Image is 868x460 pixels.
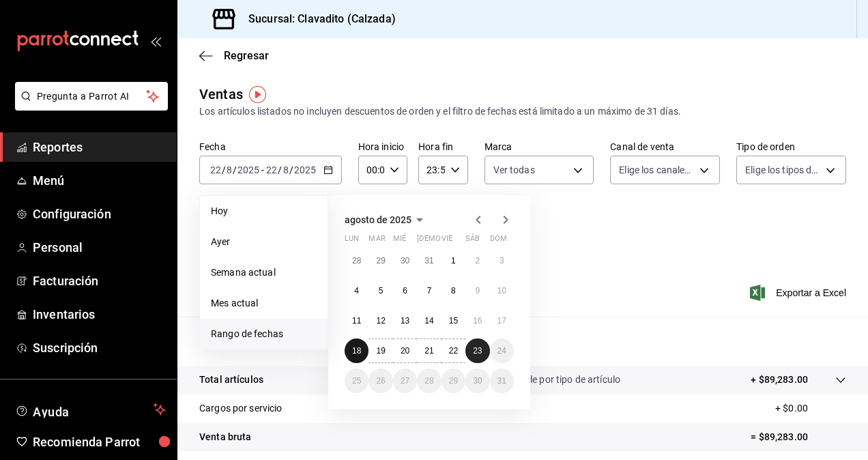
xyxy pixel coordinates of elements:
[417,278,441,303] button: 7 de agosto de 2025
[497,286,506,296] abbr: 10 de agosto de 2025
[237,11,396,27] h3: Sucursal: Clavadito (Calzada)
[417,234,497,248] abbr: jueves
[376,346,385,356] abbr: 19 de agosto de 2025
[261,164,264,175] span: -
[33,205,166,223] span: Configuración
[745,163,821,177] span: Elige los tipos de orden
[393,369,417,393] button: 27 de agosto de 2025
[233,164,237,175] span: /
[199,430,251,444] p: Venta bruta
[352,316,361,326] abbr: 11 de agosto de 2025
[345,369,368,393] button: 25 de agosto de 2025
[497,346,506,356] abbr: 24 de agosto de 2025
[775,401,846,416] p: + $0.00
[354,286,359,296] abbr: 4 de agosto de 2025
[345,339,368,363] button: 18 de agosto de 2025
[237,164,260,175] input: ----
[278,164,282,175] span: /
[368,278,392,303] button: 5 de agosto de 2025
[393,278,417,303] button: 6 de agosto de 2025
[393,339,417,363] button: 20 de agosto de 2025
[417,308,441,333] button: 14 de agosto de 2025
[199,49,269,62] button: Regresar
[368,339,392,363] button: 19 de agosto de 2025
[473,376,482,386] abbr: 30 de agosto de 2025
[465,248,489,273] button: 2 de agosto de 2025
[736,142,846,152] label: Tipo de orden
[753,285,846,301] button: Exportar a Excel
[403,286,407,296] abbr: 6 de agosto de 2025
[33,305,166,324] span: Inventarios
[393,248,417,273] button: 30 de julio de 2025
[401,316,409,326] abbr: 13 de agosto de 2025
[449,376,458,386] abbr: 29 de agosto de 2025
[289,164,293,175] span: /
[465,234,480,248] abbr: sábado
[150,35,161,46] button: open_drawer_menu
[417,248,441,273] button: 31 de julio de 2025
[442,278,465,303] button: 8 de agosto de 2025
[352,256,361,265] abbr: 28 de julio de 2025
[222,164,226,175] span: /
[249,86,266,103] img: Tooltip marker
[484,142,594,152] label: Marca
[33,138,166,156] span: Reportes
[368,369,392,393] button: 26 de agosto de 2025
[424,256,433,265] abbr: 31 de julio de 2025
[442,234,452,248] abbr: viernes
[293,164,317,175] input: ----
[345,212,428,228] button: agosto de 2025
[33,171,166,190] span: Menú
[15,82,168,111] button: Pregunta a Parrot AI
[442,369,465,393] button: 29 de agosto de 2025
[358,142,407,152] label: Hora inicio
[424,376,433,386] abbr: 28 de agosto de 2025
[376,316,385,326] abbr: 12 de agosto de 2025
[610,142,720,152] label: Canal de venta
[33,339,166,357] span: Suscripción
[451,256,456,265] abbr: 1 de agosto de 2025
[449,316,458,326] abbr: 15 de agosto de 2025
[490,234,507,248] abbr: domingo
[209,164,222,175] input: --
[418,142,467,152] label: Hora fin
[283,164,289,175] input: --
[345,308,368,333] button: 11 de agosto de 2025
[10,99,168,113] a: Pregunta a Parrot AI
[497,316,506,326] abbr: 17 de agosto de 2025
[345,278,368,303] button: 4 de agosto de 2025
[199,401,283,416] p: Cargos por servicio
[490,308,514,333] button: 17 de agosto de 2025
[33,272,166,290] span: Facturación
[37,89,147,104] span: Pregunta a Parrot AI
[265,164,278,175] input: --
[33,433,166,451] span: Recomienda Parrot
[451,286,456,296] abbr: 8 de agosto de 2025
[376,256,385,265] abbr: 29 de julio de 2025
[490,339,514,363] button: 24 de agosto de 2025
[424,316,433,326] abbr: 14 de agosto de 2025
[368,248,392,273] button: 29 de julio de 2025
[465,278,489,303] button: 9 de agosto de 2025
[490,369,514,393] button: 31 de agosto de 2025
[500,256,504,265] abbr: 3 de agosto de 2025
[211,265,317,280] span: Semana actual
[490,248,514,273] button: 3 de agosto de 2025
[619,163,695,177] span: Elige los canales de venta
[465,339,489,363] button: 23 de agosto de 2025
[379,286,384,296] abbr: 5 de agosto de 2025
[33,238,166,257] span: Personal
[33,401,148,418] span: Ayuda
[751,373,808,387] p: + $89,283.00
[199,104,846,119] div: Los artículos listados no incluyen descuentos de orden y el filtro de fechas está limitado a un m...
[442,339,465,363] button: 22 de agosto de 2025
[224,49,269,62] span: Regresar
[345,234,359,248] abbr: lunes
[475,256,480,265] abbr: 2 de agosto de 2025
[199,142,342,152] label: Fecha
[368,234,385,248] abbr: martes
[211,204,317,218] span: Hoy
[401,376,409,386] abbr: 27 de agosto de 2025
